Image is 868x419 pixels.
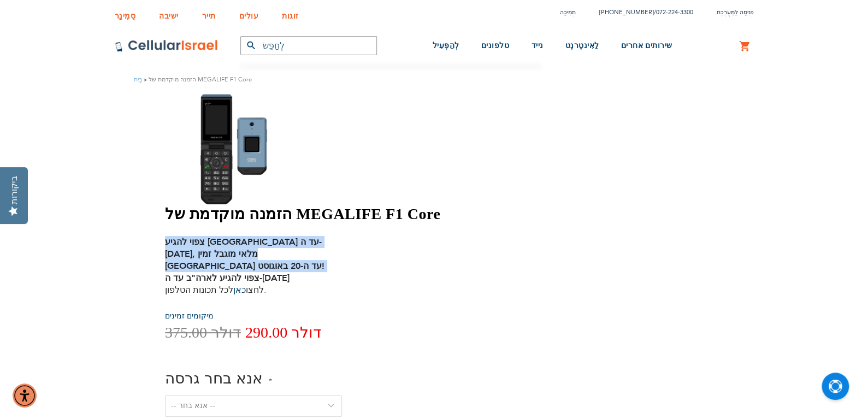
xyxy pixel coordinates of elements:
[282,3,299,23] a: זוגות
[159,10,179,21] font: ישיבה
[159,3,179,23] a: ישיבה
[9,176,19,204] font: ביקורות
[165,368,263,389] font: אנא בחר גרסה
[565,26,599,67] a: לַאִינטֶרנֶט
[531,42,543,50] font: נייד
[433,42,459,50] font: לְהַפְעִיל
[245,324,321,341] font: 290.00 דולר
[165,311,214,321] a: מיקומים זמינים
[165,272,290,284] font: צפוי להגיע לארה"ב עד ה-[DATE]
[13,383,37,408] div: Accessibility Menu
[202,3,216,23] a: תייר
[240,36,377,55] input: לְחַפֵּשׂ
[134,75,142,84] a: בַּיִת
[656,8,693,16] a: 072-224-3300
[165,93,323,205] img: הזמנה מוקדמת של MEGALIFE F1 Core
[165,236,324,272] font: צפוי להגיע [GEOGRAPHIC_DATA] עד ה-[DATE], מלאי מוגבל זמין [GEOGRAPHIC_DATA] עד ה-20 באוגוסט!
[717,8,754,16] font: כְּנִיסָה לַמַעֲרֶכֶת
[115,39,219,52] img: לוגו סלולר ישראל
[239,10,259,21] font: עולים
[202,10,216,21] font: תייר
[481,42,510,50] font: טלפונים
[481,26,510,67] a: טלפונים
[282,10,299,21] font: זוגות
[621,42,672,50] font: שירותים אחרים
[621,26,672,67] a: שירותים אחרים
[165,284,266,296] font: לכל תכונות הטלפון.
[433,26,459,67] a: לְהַפְעִיל
[531,26,543,67] a: נייד
[115,10,136,21] font: סֵמִינָר
[233,284,246,296] a: כאן
[239,3,259,23] a: עולים
[599,8,654,16] a: [PHONE_NUMBER]
[115,3,136,23] a: סֵמִינָר
[565,42,599,50] font: לַאִינטֶרנֶט
[246,284,264,296] font: לחצו
[165,324,241,341] font: 375.00 דולר
[560,8,576,16] a: תְמִיכָה
[149,75,252,84] font: הזמנה מוקדמת של MEGALIFE F1 Core
[654,8,656,16] font: /
[165,205,440,222] font: הזמנה מוקדמת של MEGALIFE F1 Core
